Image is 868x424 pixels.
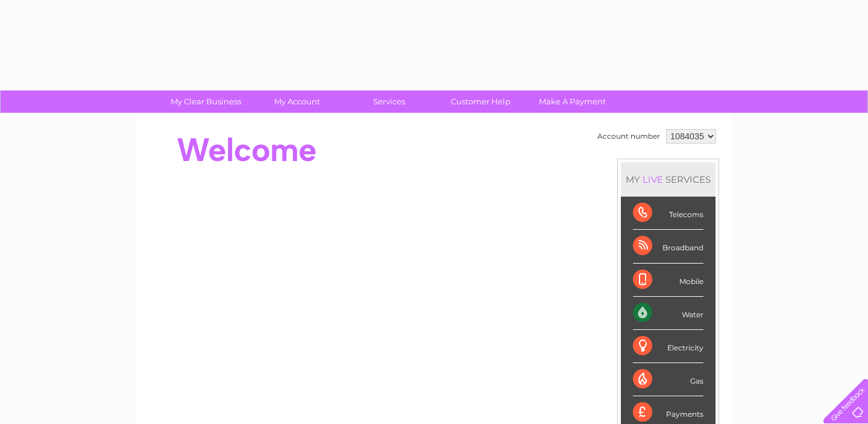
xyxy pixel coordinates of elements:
div: Mobile [633,264,703,297]
a: My Account [248,90,347,113]
div: MY SERVICES [621,162,715,197]
div: Gas [633,363,703,396]
td: Account number [594,126,663,147]
div: LIVE [640,174,665,185]
div: Broadband [633,230,703,263]
a: My Clear Business [156,90,256,113]
a: Customer Help [431,90,530,113]
div: Water [633,297,703,330]
div: Electricity [633,330,703,363]
a: Make A Payment [523,90,622,113]
a: Services [339,90,439,113]
div: Telecoms [633,197,703,230]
